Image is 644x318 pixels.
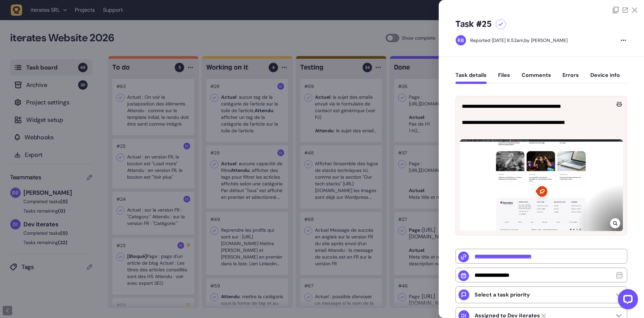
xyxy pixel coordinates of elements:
[498,72,510,84] button: Files
[470,37,568,44] div: by [PERSON_NAME]
[455,72,487,84] button: Task details
[456,35,466,45] img: Rodolphe Balay
[590,72,620,84] button: Device info
[475,291,530,298] p: Select a task priority
[612,286,641,315] iframe: LiveChat chat widget
[562,72,579,84] button: Errors
[470,37,524,43] div: Reported [DATE] 8.52am,
[455,19,492,30] h5: Task #25
[522,72,551,84] button: Comments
